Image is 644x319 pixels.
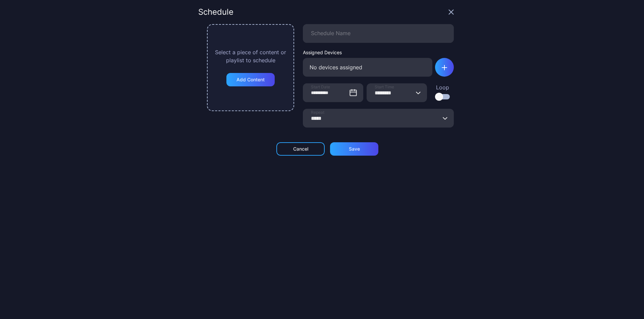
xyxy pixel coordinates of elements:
button: Start Time [416,83,421,102]
input: Schedule Name [303,24,454,43]
button: Save [330,142,378,156]
button: Cancel [276,142,325,156]
div: Assigned Devices [303,50,432,55]
div: No devices assigned [303,58,432,77]
span: Repeat [311,110,324,115]
input: Start Date [303,83,363,102]
div: Select a piece of content or playlist to schedule [214,48,287,64]
input: Repeat [303,109,454,128]
div: Save [349,146,360,152]
div: Add Content [236,77,265,82]
div: Loop [435,83,450,91]
button: Add Content [226,73,275,86]
div: Schedule [198,8,233,16]
div: Cancel [293,146,308,152]
button: Repeat [442,109,448,128]
input: Start Time [367,83,427,102]
span: Start Time [375,84,394,90]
